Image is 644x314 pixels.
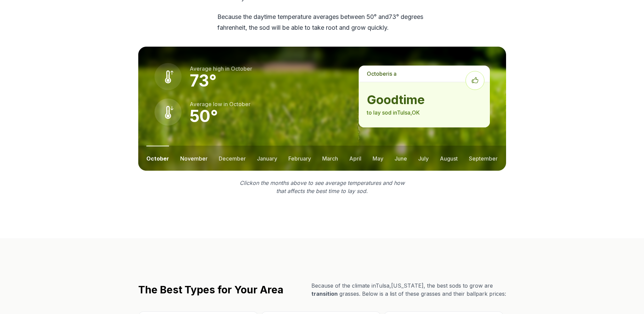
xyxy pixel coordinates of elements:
[367,93,481,106] strong: good time
[146,146,169,171] button: october
[217,11,427,33] p: Because the daytime temperature averages between 50 ° and 73 ° degrees fahrenheit, the sod will b...
[190,106,218,126] strong: 50 °
[180,146,208,171] button: november
[288,146,311,171] button: february
[367,70,388,77] span: october
[440,146,458,171] button: august
[236,179,409,195] p: Click on the months above to see average temperatures and how that affects the best time to lay sod.
[311,290,338,297] span: transition
[395,146,407,171] button: june
[367,108,481,117] p: to lay sod in Tulsa , OK
[311,282,506,298] p: Because of the climate in Tulsa , [US_STATE] , the best sods to grow are grasses. Below is a list...
[373,146,383,171] button: may
[257,146,277,171] button: january
[219,146,246,171] button: december
[229,101,251,107] span: october
[418,146,429,171] button: july
[190,71,217,91] strong: 73 °
[349,146,361,171] button: april
[190,65,252,73] p: Average high in
[231,65,252,72] span: october
[190,100,251,108] p: Average low in
[138,284,283,296] h2: The Best Types for Your Area
[359,66,490,82] p: is a
[469,146,498,171] button: september
[322,146,338,171] button: march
